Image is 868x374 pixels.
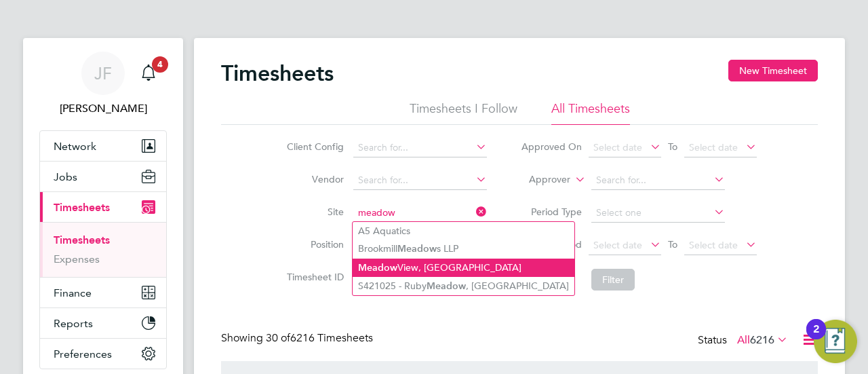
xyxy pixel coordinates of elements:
[689,239,738,251] span: Select date
[283,173,344,185] label: Vendor
[266,331,290,345] span: 30 of
[353,222,574,240] li: A5 Aquatics
[283,238,344,250] label: Position
[283,271,344,283] label: Timesheet ID
[750,333,774,347] span: 6216
[40,131,166,161] button: Network
[689,141,738,153] span: Select date
[94,64,112,82] span: JF
[221,331,376,345] div: Showing
[698,331,791,350] div: Status
[353,277,574,295] li: S421025 - Ruby , [GEOGRAPHIC_DATA]
[266,331,373,345] span: 6216 Timesheets
[221,60,334,87] h2: Timesheets
[664,138,682,155] span: To
[40,278,166,307] button: Finance
[40,162,166,191] button: Jobs
[353,240,574,258] li: Brookmill s LLP
[54,286,92,299] span: Finance
[40,222,166,277] div: Timesheets
[353,171,487,190] input: Search for...
[664,236,682,253] span: To
[283,206,344,218] label: Site
[39,52,167,117] a: JF[PERSON_NAME]
[521,206,582,218] label: Period Type
[551,100,630,125] li: All Timesheets
[54,140,96,153] span: Network
[283,141,344,153] label: Client Config
[135,52,162,95] a: 4
[509,173,570,187] label: Approver
[358,262,397,274] b: Meadow
[593,141,642,153] span: Select date
[397,243,437,255] b: Meadow
[591,269,635,291] button: Filter
[591,171,725,190] input: Search for...
[40,192,166,222] button: Timesheets
[353,138,487,157] input: Search for...
[591,204,725,223] input: Select one
[427,280,466,292] b: Meadow
[813,329,819,347] div: 2
[54,233,110,246] a: Timesheets
[410,100,517,125] li: Timesheets I Follow
[353,204,487,223] input: Search for...
[737,333,788,347] label: All
[54,348,112,360] span: Preferences
[593,239,642,251] span: Select date
[353,259,574,277] li: View, [GEOGRAPHIC_DATA]
[54,317,93,330] span: Reports
[728,60,818,81] button: New Timesheet
[521,141,582,153] label: Approved On
[54,253,100,265] a: Expenses
[40,308,166,338] button: Reports
[152,56,168,73] span: 4
[814,320,857,363] button: Open Resource Center, 2 new notifications
[39,100,167,117] span: Jo Flockhart
[40,339,166,369] button: Preferences
[54,201,110,214] span: Timesheets
[54,170,77,183] span: Jobs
